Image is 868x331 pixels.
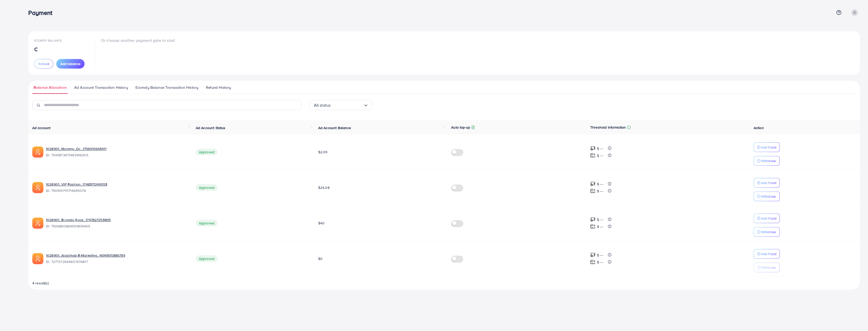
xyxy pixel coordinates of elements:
[310,100,373,110] div: Search for option
[754,192,780,201] button: Withdraw
[451,124,470,130] p: Auto top-up
[46,182,188,193] div: <span class='underline'>1028901_VIP Fashion_1748371246553</span></br>7509197111716495378
[754,263,780,272] button: Withdraw
[597,153,603,159] p: $ ---
[32,125,51,130] span: Ad account
[32,218,43,229] img: ic-ads-acc.e4c84228.svg
[46,146,106,151] a: 1028901_Mommy_Dc_1756910643411
[331,101,363,109] input: Search for option
[597,224,603,230] p: $ ---
[32,182,43,193] img: ic-ads-acc.e4c84228.svg
[101,37,175,43] p: Or choose another payment gate to start
[46,253,125,258] a: 1028901_Alashhab-E-Marketing_1694395386739
[761,251,776,257] p: Add Fund
[761,144,776,150] p: Add Fund
[46,217,188,229] div: <span class='underline'>1028901_Ecomdy Rooz_1747827253895</span></br>7506860864591806465
[34,38,62,43] span: Ecomdy Balance
[590,224,595,229] img: top-up amount
[590,252,595,258] img: top-up amount
[38,61,49,66] span: Refund
[761,264,776,270] p: Withdraw
[318,185,330,190] span: $24.08
[761,158,776,164] p: Withdraw
[754,214,780,223] button: Add Fund
[46,259,188,264] span: ID: 7277372644637474817
[597,145,603,152] p: $ ---
[761,193,776,199] p: Withdraw
[56,59,85,69] button: Add balance
[46,253,188,264] div: <span class='underline'>1028901_Alashhab-E-Marketing_1694395386739</span></br>7277372644637474817
[590,181,595,187] img: top-up amount
[318,149,328,155] span: $2.09
[318,221,324,226] span: $40
[754,227,780,237] button: Withdraw
[46,224,188,229] span: ID: 7506860864591806465
[60,61,80,66] span: Add balance
[318,256,322,261] span: $0
[761,215,776,221] p: Add Fund
[597,181,603,187] p: $ ---
[754,125,764,130] span: Action
[597,217,603,223] p: $ ---
[318,125,351,130] span: Ad Account Balance
[32,146,43,158] img: ic-ads-acc.e4c84228.svg
[590,146,595,151] img: top-up amount
[590,124,626,130] p: Threshold information
[597,252,603,258] p: $ ---
[28,9,56,16] h3: Payment
[135,85,198,90] span: Ecomdy Balance Transaction History
[46,146,188,158] div: <span class='underline'>1028901_Mommy_Dc_1756910643411</span></br>7545873671483916305
[196,125,226,130] span: Ad Account Status
[597,259,603,265] p: $ ---
[46,182,107,187] a: 1028901_VIP Fashion_1748371246553
[590,217,595,222] img: top-up amount
[206,85,231,90] span: Refund History
[754,249,780,259] button: Add Fund
[196,149,218,155] span: Approved
[761,229,776,235] p: Withdraw
[590,259,595,265] img: top-up amount
[196,255,218,262] span: Approved
[314,101,331,109] span: All status
[34,85,67,90] span: Balance Allocation
[74,85,128,90] span: Ad Account Transaction History
[46,153,188,158] span: ID: 7545873671483916305
[761,180,776,186] p: Add Fund
[196,184,218,191] span: Approved
[754,142,780,152] button: Add Fund
[46,188,188,193] span: ID: 7509197111716495378
[590,188,595,194] img: top-up amount
[46,217,111,222] a: 1028901_Ecomdy Rooz_1747827253895
[34,59,53,69] button: Refund
[590,153,595,158] img: top-up amount
[754,178,780,188] button: Add Fund
[32,253,43,264] img: ic-ads-acc.e4c84228.svg
[196,220,218,226] span: Approved
[754,156,780,166] button: Withdraw
[32,281,49,286] span: 4 result(s)
[597,188,603,194] p: $ ---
